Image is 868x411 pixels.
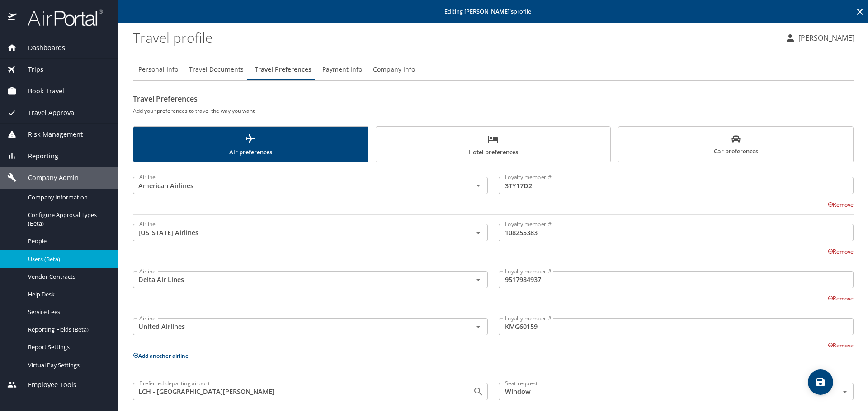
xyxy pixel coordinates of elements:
button: Remove [828,295,854,302]
span: Dashboards [17,43,65,53]
span: Virtual Pay Settings [28,361,108,369]
span: Payment Info [322,64,362,75]
span: Reporting [17,151,58,161]
span: Travel Preferences [255,64,311,75]
input: Select an Airline [136,321,458,332]
span: Users (Beta) [28,255,108,263]
p: [PERSON_NAME] [796,32,854,43]
div: Profile [133,59,854,80]
span: Travel Approval [17,108,76,118]
button: Remove [828,201,854,208]
strong: [PERSON_NAME] 's [464,7,514,15]
button: Open [472,273,485,286]
span: Company Admin [17,173,79,183]
span: Company Information [28,193,108,202]
p: Editing profile [121,9,865,14]
h1: Travel profile [133,23,778,51]
button: Open [472,226,485,239]
button: Open [472,179,485,192]
span: Reporting Fields (Beta) [28,325,108,334]
img: icon-airportal.png [8,9,18,27]
span: Vendor Contracts [28,272,108,281]
button: [PERSON_NAME] [781,30,858,46]
span: Trips [17,65,43,74]
button: Remove [828,248,854,255]
input: Select an Airline [136,226,458,238]
div: scrollable force tabs example [133,126,854,162]
span: Air preferences [139,134,363,157]
img: airportal-logo.png [18,9,103,27]
button: Remove [828,342,854,349]
button: save [808,369,833,395]
span: Hotel preferences [382,134,605,157]
span: Configure Approval Types (Beta) [28,211,108,228]
div: Window [499,383,854,400]
input: Select an Airline [136,180,458,191]
input: Search for and select an airport [136,386,458,397]
button: Add another airline [133,352,189,360]
span: People [28,237,108,245]
button: Open [472,320,485,333]
span: Help Desk [28,290,108,299]
span: Book Travel [17,86,64,96]
span: Service Fees [28,308,108,316]
span: Personal Info [138,64,178,75]
h2: Travel Preferences [133,92,854,106]
button: Open [472,385,485,398]
span: Company Info [373,64,415,75]
span: Car preferences [624,134,848,157]
input: Select an Airline [136,274,458,286]
span: Risk Management [17,129,83,139]
span: Employee Tools [17,380,76,390]
h6: Add your preferences to travel the way you want [133,106,854,115]
span: Report Settings [28,343,108,351]
span: Travel Documents [189,64,244,75]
